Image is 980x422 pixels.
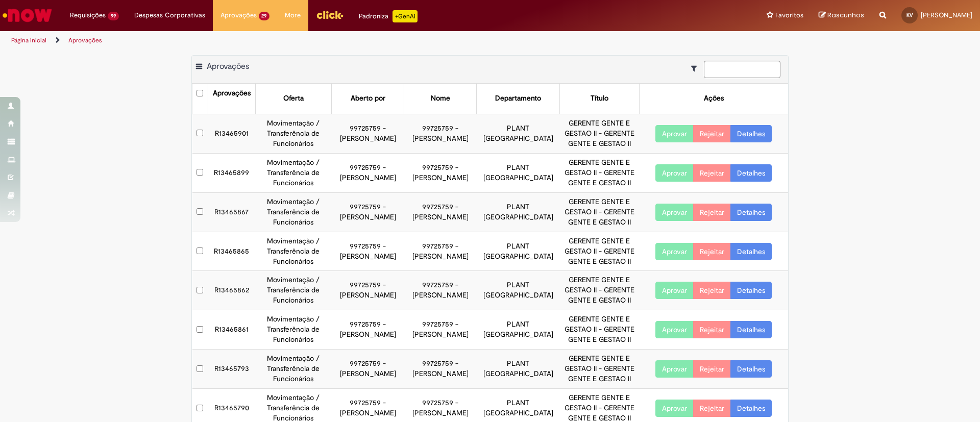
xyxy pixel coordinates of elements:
button: Rejeitar [693,164,731,182]
div: Ações [704,93,724,104]
img: click_logo_yellow_360x200.png [316,7,344,22]
button: Aprovar [655,243,694,260]
a: Aprovações [68,36,102,44]
td: GERENTE GENTE E GESTAO II - GERENTE GENTE E GESTAO II [560,232,639,271]
td: PLANT [GEOGRAPHIC_DATA] [477,114,560,153]
span: Favoritos [775,10,803,20]
td: R13465862 [208,271,255,310]
img: ServiceNow [1,5,54,26]
button: Rejeitar [693,360,731,378]
td: PLANT [GEOGRAPHIC_DATA] [477,192,560,232]
span: KV [906,12,913,18]
td: 99725759 - [PERSON_NAME] [404,350,477,389]
p: +GenAi [393,10,418,22]
td: 99725759 - [PERSON_NAME] [404,271,477,310]
a: Detalhes [730,243,772,260]
td: PLANT [GEOGRAPHIC_DATA] [477,271,560,310]
td: PLANT [GEOGRAPHIC_DATA] [477,350,560,389]
td: GERENTE GENTE E GESTAO II - GERENTE GENTE E GESTAO II [560,350,639,389]
td: 99725759 - [PERSON_NAME] [404,153,477,192]
a: Página inicial [11,36,46,44]
td: Movimentação / Transferência de Funcionários [255,232,332,271]
button: Aprovar [655,125,694,142]
span: Rascunhos [827,10,864,20]
button: Rejeitar [693,321,731,338]
td: R13465899 [208,153,255,192]
span: 29 [259,12,270,20]
td: 99725759 - [PERSON_NAME] [332,310,404,350]
button: Rejeitar [693,125,731,142]
button: Aprovar [655,321,694,338]
td: R13465867 [208,192,255,232]
span: [PERSON_NAME] [921,11,972,19]
button: Aprovar [655,164,694,182]
td: 99725759 - [PERSON_NAME] [332,114,404,153]
span: 99 [108,12,119,20]
div: Padroniza [359,10,418,22]
div: Título [591,93,608,104]
i: Mostrar filtros para: Suas Solicitações [691,65,702,72]
button: Aprovar [655,400,694,417]
td: Movimentação / Transferência de Funcionários [255,114,332,153]
button: Rejeitar [693,400,731,417]
span: More [285,10,301,20]
a: Detalhes [730,360,772,378]
button: Aprovar [655,360,694,378]
a: Rascunhos [819,11,864,20]
button: Rejeitar [693,204,731,221]
td: 99725759 - [PERSON_NAME] [332,271,404,310]
span: Requisições [70,10,106,20]
td: Movimentação / Transferência de Funcionários [255,310,332,350]
td: 99725759 - [PERSON_NAME] [332,153,404,192]
a: Detalhes [730,400,772,417]
button: Aprovar [655,282,694,299]
div: Aprovações [213,88,251,98]
td: 99725759 - [PERSON_NAME] [404,232,477,271]
td: R13465901 [208,114,255,153]
a: Detalhes [730,204,772,221]
td: PLANT [GEOGRAPHIC_DATA] [477,153,560,192]
td: 99725759 - [PERSON_NAME] [404,310,477,350]
td: 99725759 - [PERSON_NAME] [332,350,404,389]
td: 99725759 - [PERSON_NAME] [404,114,477,153]
a: Detalhes [730,164,772,182]
td: PLANT [GEOGRAPHIC_DATA] [477,232,560,271]
td: 99725759 - [PERSON_NAME] [332,232,404,271]
span: Aprovações [220,10,257,20]
td: Movimentação / Transferência de Funcionários [255,350,332,389]
div: Departamento [495,93,541,104]
td: PLANT [GEOGRAPHIC_DATA] [477,310,560,350]
td: Movimentação / Transferência de Funcionários [255,153,332,192]
td: Movimentação / Transferência de Funcionários [255,271,332,310]
span: Aprovações [207,61,249,71]
td: 99725759 - [PERSON_NAME] [404,192,477,232]
button: Aprovar [655,204,694,221]
td: GERENTE GENTE E GESTAO II - GERENTE GENTE E GESTAO II [560,153,639,192]
a: Detalhes [730,321,772,338]
th: Aprovações [208,84,255,114]
td: R13465861 [208,310,255,350]
button: Rejeitar [693,282,731,299]
a: Detalhes [730,282,772,299]
div: Aberto por [351,93,385,104]
td: GERENTE GENTE E GESTAO II - GERENTE GENTE E GESTAO II [560,192,639,232]
span: Despesas Corporativas [134,10,205,20]
div: Oferta [283,93,304,104]
td: Movimentação / Transferência de Funcionários [255,192,332,232]
a: Detalhes [730,125,772,142]
td: R13465793 [208,350,255,389]
td: GERENTE GENTE E GESTAO II - GERENTE GENTE E GESTAO II [560,271,639,310]
td: R13465865 [208,232,255,271]
div: Nome [431,93,450,104]
td: GERENTE GENTE E GESTAO II - GERENTE GENTE E GESTAO II [560,310,639,350]
td: GERENTE GENTE E GESTAO II - GERENTE GENTE E GESTAO II [560,114,639,153]
td: 99725759 - [PERSON_NAME] [332,192,404,232]
ul: Trilhas de página [8,31,646,50]
button: Rejeitar [693,243,731,260]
